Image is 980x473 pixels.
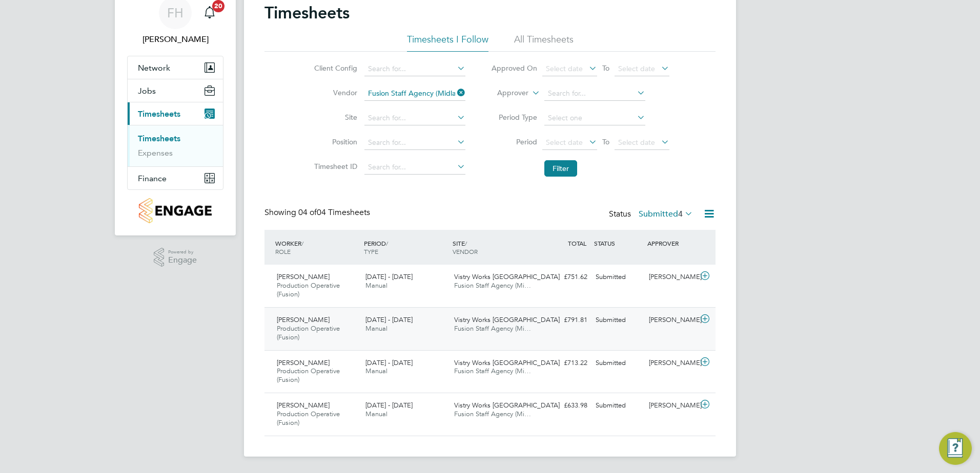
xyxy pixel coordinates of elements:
[361,234,450,261] div: PERIOD
[138,86,156,96] span: Jobs
[364,111,465,125] input: Search for...
[546,138,583,147] span: Select date
[311,162,357,171] label: Timesheet ID
[364,160,465,175] input: Search for...
[138,134,180,143] a: Timesheets
[128,125,223,166] div: Timesheets
[454,358,560,367] span: Vistry Works [GEOGRAPHIC_DATA]
[264,3,350,23] h2: Timesheets
[407,33,488,52] li: Timesheets I Follow
[311,113,357,122] label: Site
[138,63,170,73] span: Network
[386,239,388,247] span: /
[450,234,539,261] div: SITE
[364,247,378,255] span: TYPE
[127,33,223,46] span: Fidel Hill
[538,269,591,286] div: £751.62
[365,281,387,290] span: Manual
[538,397,591,414] div: £633.98
[365,401,413,410] span: [DATE] - [DATE]
[645,355,698,372] div: [PERSON_NAME]
[365,324,387,333] span: Manual
[364,62,465,76] input: Search for...
[639,209,693,219] label: Submitted
[514,33,574,52] li: All Timesheets
[277,324,340,341] span: Production Operative (Fusion)
[277,315,330,324] span: [PERSON_NAME]
[364,87,465,101] input: Search for...
[454,281,531,290] span: Fusion Staff Agency (Mi…
[591,234,645,252] div: STATUS
[454,401,560,410] span: Vistry Works [GEOGRAPHIC_DATA]
[645,397,698,414] div: [PERSON_NAME]
[128,102,223,125] button: Timesheets
[273,234,361,261] div: WORKER
[277,367,340,384] span: Production Operative (Fusion)
[275,247,291,255] span: ROLE
[482,88,528,98] label: Approver
[138,148,173,158] a: Expenses
[618,64,655,73] span: Select date
[454,410,531,418] span: Fusion Staff Agency (Mi…
[645,312,698,329] div: [PERSON_NAME]
[544,111,645,125] input: Select one
[678,209,683,219] span: 4
[298,207,317,218] span: 04 of
[454,324,531,333] span: Fusion Staff Agency (Mi…
[127,198,223,223] a: Go to home page
[465,239,467,247] span: /
[599,61,612,75] span: To
[453,247,478,255] span: VENDOR
[277,401,330,410] span: [PERSON_NAME]
[365,410,387,418] span: Manual
[544,160,577,177] button: Filter
[277,272,330,281] span: [PERSON_NAME]
[311,137,357,146] label: Position
[454,367,531,375] span: Fusion Staff Agency (Mi…
[538,355,591,372] div: £713.22
[591,355,645,372] div: Submitted
[609,207,695,222] div: Status
[139,198,211,223] img: countryside-properties-logo-retina.png
[591,312,645,329] div: Submitted
[939,432,972,465] button: Engage Resource Center
[454,272,560,281] span: Vistry Works [GEOGRAPHIC_DATA]
[591,397,645,414] div: Submitted
[591,269,645,286] div: Submitted
[128,56,223,79] button: Network
[128,79,223,102] button: Jobs
[645,269,698,286] div: [PERSON_NAME]
[311,63,357,73] label: Client Config
[618,138,655,147] span: Select date
[544,87,645,101] input: Search for...
[168,256,197,265] span: Engage
[568,239,586,247] span: TOTAL
[264,207,372,218] div: Showing
[128,167,223,189] button: Finance
[365,367,387,375] span: Manual
[138,174,167,183] span: Finance
[491,137,537,146] label: Period
[277,281,340,298] span: Production Operative (Fusion)
[599,135,612,148] span: To
[365,272,413,281] span: [DATE] - [DATE]
[365,358,413,367] span: [DATE] - [DATE]
[454,315,560,324] span: Vistry Works [GEOGRAPHIC_DATA]
[277,410,340,427] span: Production Operative (Fusion)
[301,239,303,247] span: /
[154,248,197,267] a: Powered byEngage
[491,113,537,122] label: Period Type
[311,88,357,97] label: Vendor
[364,136,465,150] input: Search for...
[298,207,370,218] span: 04 Timesheets
[138,109,180,119] span: Timesheets
[491,63,537,73] label: Approved On
[277,358,330,367] span: [PERSON_NAME]
[546,64,583,73] span: Select date
[168,248,197,256] span: Powered by
[167,6,183,19] span: FH
[645,234,698,252] div: APPROVER
[365,315,413,324] span: [DATE] - [DATE]
[538,312,591,329] div: £791.81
